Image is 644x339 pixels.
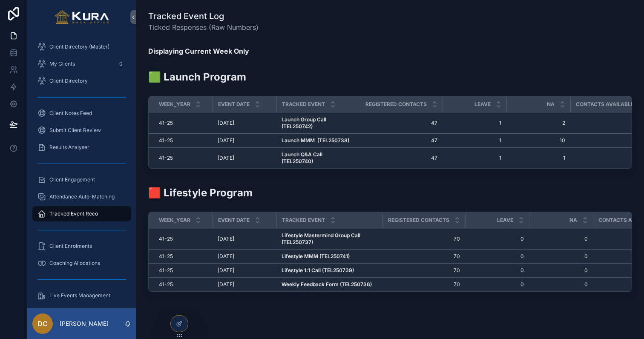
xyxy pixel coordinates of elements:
[148,10,259,22] h1: Tracked Event Log
[497,217,513,224] span: LEAVE
[159,281,207,288] a: 41-25
[282,151,355,165] a: Launch Q&A Call (TEL250740)
[448,120,501,126] a: 1
[159,253,173,260] span: 41-25
[159,155,173,161] span: 41-25
[159,267,207,274] a: 41-25
[218,120,234,126] span: [DATE]
[365,101,427,108] span: Registered Contacts
[282,116,355,130] a: Launch Group Call (TEL250742)
[159,120,207,126] a: 41-25
[282,253,377,260] a: Lifestyle MMM (TEL250741)
[116,59,126,69] div: 0
[159,236,173,242] span: 41-25
[218,267,271,274] a: [DATE]
[159,137,173,144] span: 41-25
[32,123,131,138] a: Submit Client Review
[470,253,524,260] a: 0
[218,253,271,260] a: [DATE]
[49,260,100,267] span: Coaching Allocations
[148,47,249,55] strong: Displaying Current Week Only
[49,144,89,151] span: Results Analyser
[37,319,48,329] span: DC
[569,217,577,224] span: NA
[49,110,92,117] span: Client Notes Feed
[159,217,190,224] span: Week_Year
[32,73,131,89] a: Client Directory
[55,10,109,24] img: App logo
[470,236,524,242] a: 0
[32,106,131,121] a: Client Notes Feed
[282,116,328,129] strong: Launch Group Call (TEL250742)
[388,281,460,288] a: 70
[388,217,449,224] span: Registered Contacts
[32,238,131,254] a: Client Enrolments
[282,232,362,245] strong: Lifestyle Mastermind Group Call (TEL250737)
[60,319,109,328] p: [PERSON_NAME]
[218,236,234,242] span: [DATE]
[159,236,207,242] a: 41-25
[534,267,588,274] a: 0
[49,60,75,67] span: My Clients
[282,267,354,273] strong: Lifestyle 1:1 Call (TEL250739)
[470,281,524,288] a: 0
[282,253,350,259] strong: Lifestyle MMM (TEL250741)
[512,137,565,144] a: 10
[547,101,555,108] span: NA
[49,210,98,217] span: Tracked Event Reco
[282,137,355,144] a: Launch MMM (TEL250738)
[32,189,131,204] a: Attendance Auto-Matching
[282,137,349,144] strong: Launch MMM (TEL250738)
[49,78,88,84] span: Client Directory
[388,236,460,242] a: 70
[534,253,588,260] a: 0
[282,281,372,287] strong: Weekly Feedback Form (TEL250736)
[512,120,565,126] a: 2
[534,236,588,242] span: 0
[49,176,95,183] span: Client Engagement
[159,155,207,161] a: 41-25
[282,232,377,246] a: Lifestyle Mastermind Group Call (TEL250737)
[282,267,377,274] a: Lifestyle 1:1 Call (TEL250739)
[365,155,437,161] a: 47
[218,281,234,288] span: [DATE]
[448,155,501,161] a: 1
[32,172,131,187] a: Client Engagement
[148,22,259,32] span: Ticked Responses (Raw Numbers)
[32,39,131,55] a: Client Directory (Master)
[365,120,437,126] span: 47
[218,120,271,126] a: [DATE]
[365,137,437,144] a: 47
[218,236,271,242] a: [DATE]
[534,281,588,288] span: 0
[576,101,634,108] span: Contacts Available
[32,56,131,72] a: My Clients0
[470,267,524,274] span: 0
[448,137,501,144] a: 1
[159,281,173,288] span: 41-25
[282,151,324,164] strong: Launch Q&A Call (TEL250740)
[32,256,131,271] a: Coaching Allocations
[27,34,136,308] div: scrollable content
[218,101,250,108] span: Event Date
[282,281,377,288] a: Weekly Feedback Form (TEL250736)
[218,253,234,260] span: [DATE]
[159,120,173,126] span: 41-25
[218,217,250,224] span: Event Date
[282,217,325,224] span: Tracked Event
[49,43,109,50] span: Client Directory (Master)
[218,267,234,274] span: [DATE]
[159,137,207,144] a: 41-25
